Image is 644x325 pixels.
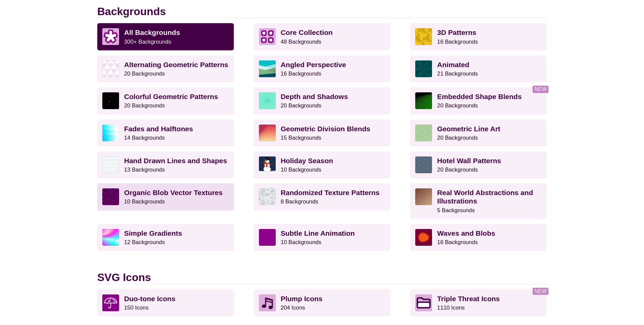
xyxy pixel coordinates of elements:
strong: Depth and Shadows [281,93,348,100]
h2: Backgrounds [97,5,547,18]
a: Core Collection 48 Backgrounds [254,23,390,50]
strong: Embedded Shape Blends [437,93,522,100]
img: intersecting outlined circles formation pattern [415,156,432,173]
strong: Triple Threat Icons [437,295,500,303]
strong: Waves and Blobs [437,229,495,237]
small: 12 Backgrounds [124,239,165,245]
a: Duo-tone Icons150 Icons [97,289,234,316]
img: geometric web of connecting lines [415,125,432,141]
small: 20 Backgrounds [124,71,165,77]
small: 8 Backgrounds [281,198,318,205]
strong: Colorful Geometric Patterns [124,93,218,100]
a: Geometric Line Art20 Backgrounds [410,120,547,146]
small: 10 Backgrounds [281,167,321,173]
strong: Alternating Geometric Patterns [124,61,228,68]
strong: Hotel Wall Patterns [437,157,501,165]
img: green to black rings rippling away from corner [415,92,432,109]
img: various uneven centered blobs [415,229,432,246]
a: Simple Gradients12 Backgrounds [97,224,234,251]
a: Hotel Wall Patterns20 Backgrounds [410,151,547,178]
a: Randomized Texture Patterns8 Backgrounds [254,183,390,210]
strong: Geometric Division Blends [281,125,370,133]
img: white subtle wave background [102,156,119,173]
small: 20 Backgrounds [437,102,478,109]
small: 1110 Icons [437,305,465,311]
img: colorful radial mesh gradient rainbow [102,229,119,246]
a: Embedded Shape Blends20 Backgrounds [410,87,547,114]
a: Fades and Halftones14 Backgrounds [97,120,234,146]
a: Plump Icons204 Icons [254,289,390,316]
strong: Duo-tone Icons [124,295,175,303]
img: vector art snowman with black hat, branch arms, and carrot nose [259,156,276,173]
a: Depth and Shadows20 Backgrounds [254,87,390,114]
strong: Angled Perspective [281,61,346,68]
strong: Fades and Halftones [124,125,193,133]
a: Alternating Geometric Patterns20 Backgrounds [97,55,234,82]
img: a rainbow pattern of outlined geometric shapes [102,92,119,109]
a: All Backgrounds 300+ Backgrounds [97,23,234,50]
small: 13 Backgrounds [124,167,165,173]
small: 16 Backgrounds [281,71,321,77]
strong: Plump Icons [281,295,323,303]
img: a line grid with a slope perspective [259,229,276,246]
img: light purple and white alternating triangle pattern [102,60,119,77]
img: Folder icon [415,294,432,311]
a: Animated21 Backgrounds [410,55,547,82]
small: 16 Backgrounds [437,39,478,45]
a: Angled Perspective16 Backgrounds [254,55,390,82]
strong: All Backgrounds [124,29,180,36]
img: red-to-yellow gradient large pixel grid [259,125,276,141]
img: green layered rings within rings [259,92,276,109]
strong: Organic Blob Vector Textures [124,189,223,196]
img: fancy golden cube pattern [415,28,432,45]
small: 48 Backgrounds [281,39,321,45]
small: 16 Backgrounds [437,239,478,245]
img: blue lights stretching horizontally over white [102,125,119,141]
small: 150 Icons [124,305,149,311]
img: wooden floor pattern [415,188,432,205]
strong: Randomized Texture Patterns [281,189,380,196]
a: Triple Threat Icons1110 Icons [410,289,547,316]
img: abstract landscape with sky mountains and water [259,60,276,77]
strong: 3D Patterns [437,29,476,36]
strong: Subtle Line Animation [281,229,355,237]
a: Hand Drawn Lines and Shapes13 Backgrounds [97,151,234,178]
small: 20 Backgrounds [437,167,478,173]
a: Colorful Geometric Patterns20 Backgrounds [97,87,234,114]
img: Purple vector splotches [102,188,119,205]
a: Real World Abstractions and Illustrations5 Backgrounds [410,183,547,219]
small: 15 Backgrounds [281,135,321,141]
a: Waves and Blobs16 Backgrounds [410,224,547,251]
small: 14 Backgrounds [124,135,165,141]
strong: Real World Abstractions and Illustrations [437,189,533,205]
small: 21 Backgrounds [437,71,478,77]
strong: Hand Drawn Lines and Shapes [124,157,227,165]
a: Holiday Season10 Backgrounds [254,151,390,178]
a: 3D Patterns16 Backgrounds [410,23,547,50]
small: 10 Backgrounds [124,198,165,205]
small: 5 Backgrounds [437,207,475,214]
img: green rave light effect animated background [415,60,432,77]
a: Subtle Line Animation10 Backgrounds [254,224,390,251]
strong: Animated [437,61,469,68]
small: 20 Backgrounds [124,102,165,109]
small: 300+ Backgrounds [124,39,171,45]
strong: Core Collection [281,29,333,36]
img: gray texture pattern on white [259,188,276,205]
img: umbrella icon [102,294,119,311]
strong: Simple Gradients [124,229,182,237]
small: 20 Backgrounds [281,102,321,109]
h2: SVG Icons [97,271,547,284]
small: 20 Backgrounds [437,135,478,141]
strong: Geometric Line Art [437,125,500,133]
small: 204 Icons [281,305,305,311]
a: Geometric Division Blends15 Backgrounds [254,120,390,146]
small: 10 Backgrounds [281,239,321,245]
strong: Holiday Season [281,157,333,165]
img: Musical note icon [259,294,276,311]
a: Organic Blob Vector Textures10 Backgrounds [97,183,234,210]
